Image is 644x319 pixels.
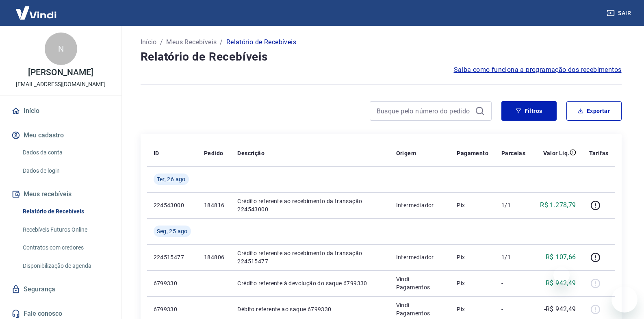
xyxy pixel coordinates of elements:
[501,101,557,121] button: Filtros
[20,221,112,238] a: Recebíveis Futuros Online
[396,201,444,209] p: Intermediador
[396,149,416,157] p: Origem
[28,68,93,77] p: [PERSON_NAME]
[540,200,576,210] p: R$ 1.278,79
[237,149,265,157] p: Descrição
[457,201,488,209] p: Pix
[20,203,112,220] a: Relatório de Recebíveis
[154,279,191,287] p: 6799330
[237,249,383,265] p: Crédito referente ao recebimento da transação 224515477
[20,144,112,161] a: Dados da conta
[204,253,224,261] p: 184806
[10,126,112,144] button: Meu cadastro
[154,305,191,313] p: 6799330
[501,279,525,287] p: -
[457,149,488,157] p: Pagamento
[566,101,622,121] button: Exportar
[204,201,224,209] p: 184816
[16,80,106,89] p: [EMAIL_ADDRESS][DOMAIN_NAME]
[605,6,634,21] button: Sair
[10,102,112,120] a: Início
[157,227,188,235] span: Seg, 25 ago
[220,37,223,47] p: /
[553,267,570,283] iframe: Fechar mensagem
[457,305,488,313] p: Pix
[457,253,488,261] p: Pix
[589,149,609,157] p: Tarifas
[157,175,186,183] span: Ter, 26 ago
[45,33,77,65] div: N
[454,65,622,75] a: Saiba como funciona a programação dos recebimentos
[20,258,112,274] a: Disponibilização de agenda
[10,0,63,25] img: Vindi
[611,286,637,312] iframe: Botão para abrir a janela de mensagens
[141,37,157,47] a: Início
[166,37,217,47] a: Meus Recebíveis
[10,185,112,203] button: Meus recebíveis
[20,239,112,256] a: Contratos com credores
[237,305,383,313] p: Débito referente ao saque 6799330
[160,37,163,47] p: /
[237,197,383,213] p: Crédito referente ao recebimento da transação 224543000
[501,305,525,313] p: -
[154,253,191,261] p: 224515477
[154,201,191,209] p: 224543000
[396,275,444,291] p: Vindi Pagamentos
[544,304,576,314] p: -R$ 942,49
[377,105,472,117] input: Busque pelo número do pedido
[546,252,576,262] p: R$ 107,66
[546,278,576,288] p: R$ 942,49
[154,149,159,157] p: ID
[10,280,112,298] a: Segurança
[396,301,444,317] p: Vindi Pagamentos
[501,253,525,261] p: 1/1
[226,37,296,47] p: Relatório de Recebíveis
[237,279,383,287] p: Crédito referente à devolução do saque 6799330
[396,253,444,261] p: Intermediador
[543,149,570,157] p: Valor Líq.
[457,279,488,287] p: Pix
[141,49,622,65] h4: Relatório de Recebíveis
[204,149,223,157] p: Pedido
[501,149,525,157] p: Parcelas
[20,163,112,179] a: Dados de login
[501,201,525,209] p: 1/1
